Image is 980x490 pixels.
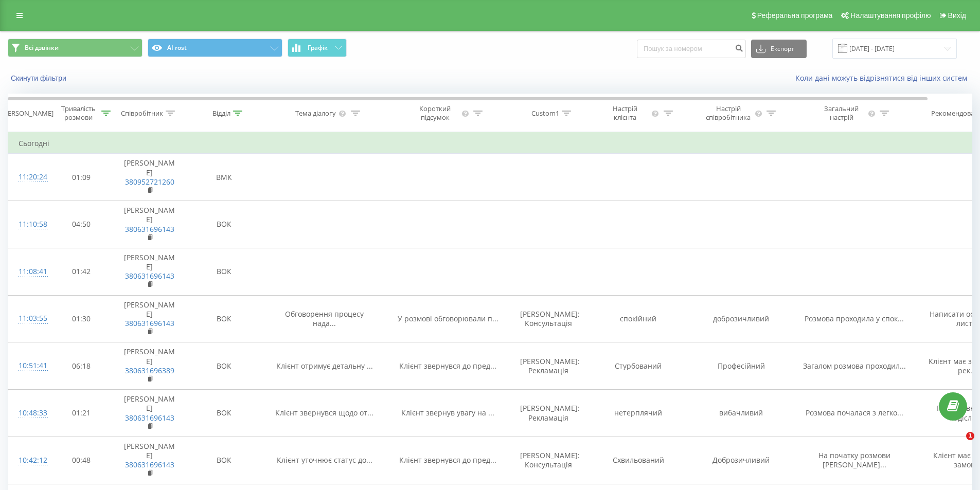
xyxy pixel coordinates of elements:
td: ВОК [186,390,263,437]
a: 380631696143 [125,318,174,328]
span: Розмова проходила у спок... [805,314,904,323]
td: доброзичливий [690,295,793,342]
div: Настрій клієнта [601,104,649,122]
a: 380952721260 [125,177,174,187]
span: Клієнт звернувся щодо от... [275,408,373,418]
span: Клієнт звернувся до пред... [399,361,496,371]
span: Клієнт звернув увагу на ... [401,408,494,418]
div: 11:20:24 [19,167,39,187]
td: нетерплячий [587,390,690,437]
div: Короткий підсумок [411,104,460,122]
div: 10:51:41 [19,356,39,376]
button: AI rost [148,39,282,57]
td: спокійний [587,295,690,342]
div: 10:42:12 [19,450,39,470]
iframe: Intercom live chat [945,432,970,457]
span: Загалом розмова проходил... [803,361,906,371]
div: Відділ [212,109,230,118]
div: Тема діалогу [295,109,336,118]
td: ВОК [186,342,263,390]
span: Налаштування профілю [850,11,931,20]
td: 01:09 [49,154,114,201]
span: У розмові обговорювали п... [398,314,498,323]
td: 00:48 [49,437,114,484]
td: Доброзичливий [690,437,793,484]
input: Пошук за номером [637,40,746,58]
a: Коли дані можуть відрізнятися вiд інших систем [795,73,972,83]
td: [PERSON_NAME] [114,248,186,295]
button: Експорт [751,40,807,58]
td: [PERSON_NAME] [114,295,186,342]
span: Клієнт отримує детальну ... [276,361,373,371]
button: Всі дзвінки [8,39,142,57]
span: Всі дзвінки [25,44,59,52]
span: 1 [966,432,974,440]
td: [PERSON_NAME]: Рекламація [510,342,587,390]
td: ВОК [186,295,263,342]
td: 06:18 [49,342,114,390]
span: Клієнт уточнює статус до... [277,455,372,465]
td: 01:42 [49,248,114,295]
div: Настрій співробітника [704,104,753,122]
td: [PERSON_NAME] [114,390,186,437]
td: [PERSON_NAME] [114,342,186,390]
td: [PERSON_NAME]: Рекламація [510,390,587,437]
td: ВОК [186,201,263,248]
span: На початку розмови [PERSON_NAME]... [818,450,890,469]
a: 380631696143 [125,413,174,423]
div: [PERSON_NAME] [2,109,54,118]
td: 01:21 [49,390,114,437]
span: Реферальна програма [757,11,833,20]
div: Співробітник [121,109,163,118]
a: 380631696143 [125,271,174,281]
div: 11:08:41 [19,262,39,282]
span: Розмова почалася з легко... [806,408,903,418]
td: Схвильований [587,437,690,484]
div: 11:10:58 [19,214,39,234]
div: 11:03:55 [19,308,39,329]
div: Загальний настрій [817,104,866,122]
td: ВОК [186,248,263,295]
div: Custom1 [531,109,559,118]
div: 10:48:33 [19,403,39,423]
button: Графік [288,39,347,57]
a: 380631696143 [125,460,174,469]
td: Професійний [690,342,793,390]
td: [PERSON_NAME]: Консультація [510,437,587,484]
span: Графік [308,44,328,51]
td: ВОК [186,437,263,484]
td: [PERSON_NAME]: Консультація [510,295,587,342]
span: Вихід [948,11,966,20]
td: Стурбований [587,342,690,390]
td: ВМК [186,154,263,201]
button: Скинути фільтри [8,74,72,83]
td: [PERSON_NAME] [114,201,186,248]
td: 04:50 [49,201,114,248]
a: 380631696389 [125,366,174,375]
div: Тривалість розмови [58,104,99,122]
td: вибачливий [690,390,793,437]
a: 380631696143 [125,224,174,234]
td: [PERSON_NAME] [114,154,186,201]
td: [PERSON_NAME] [114,437,186,484]
span: Клієнт звернувся до пред... [399,455,496,465]
td: 01:30 [49,295,114,342]
span: Обговорення процесу нада... [285,309,364,328]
